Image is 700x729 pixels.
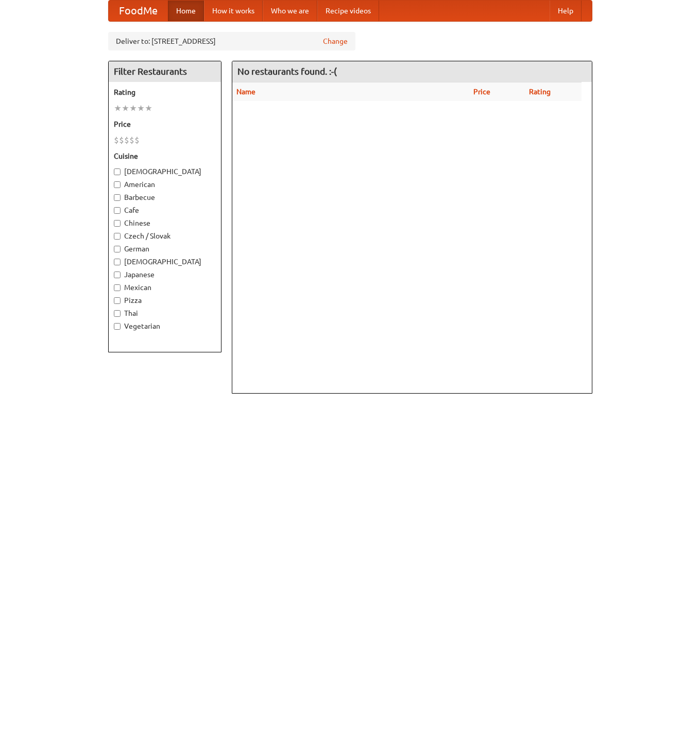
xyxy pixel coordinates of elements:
[114,218,216,228] label: Chinese
[114,205,216,215] label: Cafe
[122,103,129,114] li: ★
[108,32,355,50] div: Deliver to: [STREET_ADDRESS]
[109,61,221,82] h4: Filter Restaurants
[114,231,216,241] label: Czech / Slovak
[134,134,140,146] li: $
[145,103,152,114] li: ★
[114,233,121,240] input: Czech / Slovak
[114,259,121,265] input: [DEMOGRAPHIC_DATA]
[204,1,263,21] a: How it works
[114,308,216,318] label: Thai
[114,181,121,188] input: American
[114,103,122,114] li: ★
[550,1,582,21] a: Help
[129,134,134,146] li: $
[114,194,121,201] input: Barbecue
[168,1,204,21] a: Home
[129,103,137,114] li: ★
[114,134,119,146] li: $
[114,119,216,129] h5: Price
[114,87,216,97] h5: Rating
[263,1,317,21] a: Who we are
[473,88,490,96] a: Price
[114,179,216,190] label: American
[114,297,121,304] input: Pizza
[237,66,337,76] ng-pluralize: No restaurants found. :-(
[114,246,121,252] input: German
[114,284,121,291] input: Mexican
[529,88,551,96] a: Rating
[114,323,121,330] input: Vegetarian
[114,257,216,267] label: [DEMOGRAPHIC_DATA]
[109,1,168,21] a: FoodMe
[119,134,124,146] li: $
[236,88,255,96] a: Name
[114,310,121,317] input: Thai
[323,36,348,46] a: Change
[114,168,121,175] input: [DEMOGRAPHIC_DATA]
[114,295,216,306] label: Pizza
[124,134,129,146] li: $
[317,1,379,21] a: Recipe videos
[114,220,121,227] input: Chinese
[114,282,216,293] label: Mexican
[114,151,216,161] h5: Cuisine
[114,244,216,254] label: German
[114,321,216,331] label: Vegetarian
[114,207,121,214] input: Cafe
[137,103,145,114] li: ★
[114,269,216,280] label: Japanese
[114,272,121,278] input: Japanese
[114,166,216,177] label: [DEMOGRAPHIC_DATA]
[114,192,216,202] label: Barbecue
